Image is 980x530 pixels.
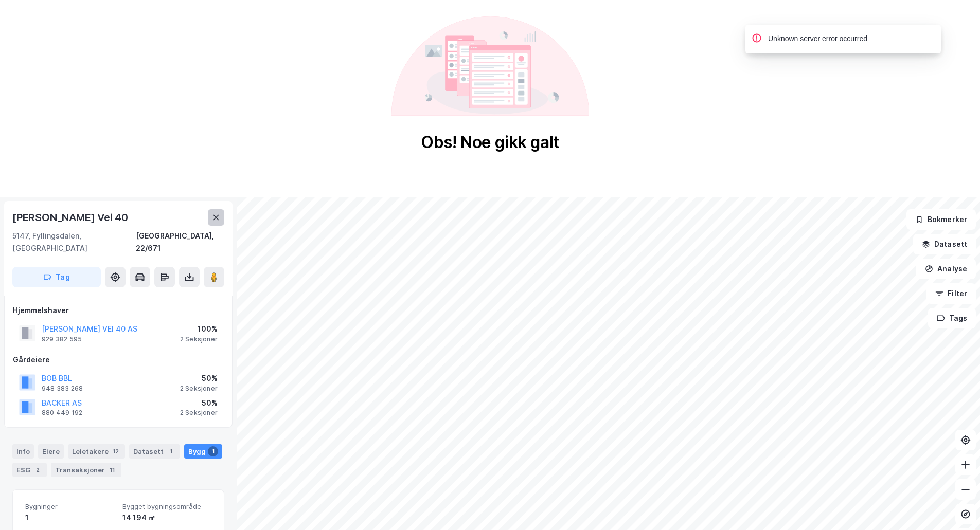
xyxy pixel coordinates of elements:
div: 100% [180,323,218,335]
button: Tag [12,267,101,287]
div: 2 Seksjoner [180,335,218,343]
div: 1 [25,511,114,524]
button: Datasett [913,234,976,254]
span: Bygninger [25,502,114,511]
div: [PERSON_NAME] Vei 40 [12,209,130,226]
div: Transaksjoner [51,463,121,477]
div: Obs! Noe gikk galt [421,132,559,153]
div: 14 194 ㎡ [122,511,211,524]
div: 1 [166,446,176,456]
div: 12 [111,446,121,456]
button: Filter [926,283,976,304]
div: 50% [180,397,218,409]
div: 50% [180,372,218,385]
div: Gårdeiere [13,354,224,366]
div: Leietakere [68,444,125,459]
button: Bokmerker [906,209,976,230]
div: 5147, Fyllingsdalen, [GEOGRAPHIC_DATA] [12,230,136,254]
div: ESG [12,463,47,477]
span: Bygget bygningsområde [122,502,211,511]
iframe: Chat Widget [929,481,980,530]
div: 948 383 268 [42,385,83,393]
div: Info [12,444,34,459]
button: Tags [928,308,976,328]
div: Datasett [129,444,180,459]
button: Analyse [916,259,976,279]
div: Unknown server error occurred [768,33,867,45]
div: 880 449 192 [42,409,82,417]
div: Bygg [184,444,222,459]
div: 11 [107,465,117,475]
div: [GEOGRAPHIC_DATA], 22/671 [136,230,224,254]
div: Eiere [38,444,64,459]
div: 929 382 595 [42,335,82,343]
div: Hjemmelshaver [13,304,224,317]
div: 2 Seksjoner [180,409,218,417]
div: 2 [32,465,43,475]
div: 1 [208,446,218,456]
div: Kontrollprogram for chat [929,481,980,530]
div: 2 Seksjoner [180,385,218,393]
